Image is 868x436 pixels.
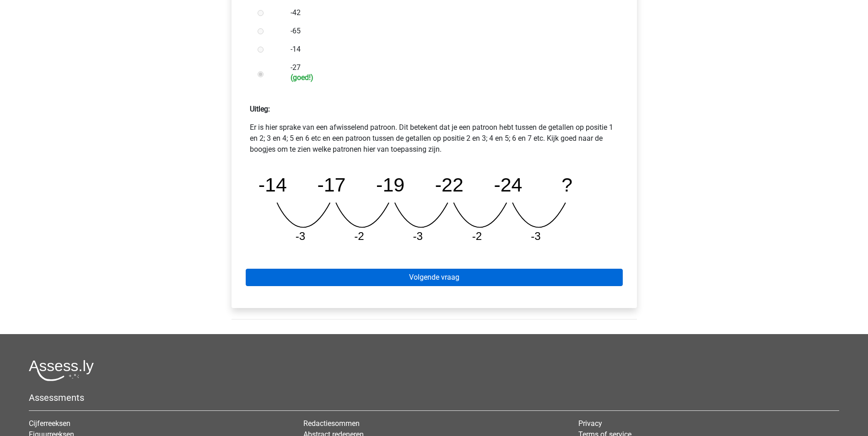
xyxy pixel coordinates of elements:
tspan: -2 [354,230,364,242]
tspan: -3 [531,230,541,242]
label: -65 [291,26,607,37]
tspan: -17 [317,174,345,196]
label: -14 [291,44,607,55]
a: Privacy [578,419,602,428]
h6: (goed!) [291,73,607,82]
label: -42 [291,7,607,18]
tspan: -14 [258,174,286,196]
h5: Assessments [29,392,839,403]
tspan: -2 [473,230,483,242]
tspan: -3 [296,230,306,242]
tspan: -19 [376,174,404,196]
label: -27 [291,62,607,82]
tspan: -24 [494,174,523,196]
tspan: ? [562,174,573,196]
a: Volgende vraag [246,269,623,286]
img: Assessly logo [29,360,94,381]
tspan: -3 [413,230,423,242]
a: Redactiesommen [303,419,360,428]
strong: Uitleg: [250,105,270,113]
p: Er is hier sprake van een afwisselend patroon. Dit betekent dat je een patroon hebt tussen de get... [250,122,619,155]
a: Cijferreeksen [29,419,70,428]
tspan: -22 [435,174,464,196]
